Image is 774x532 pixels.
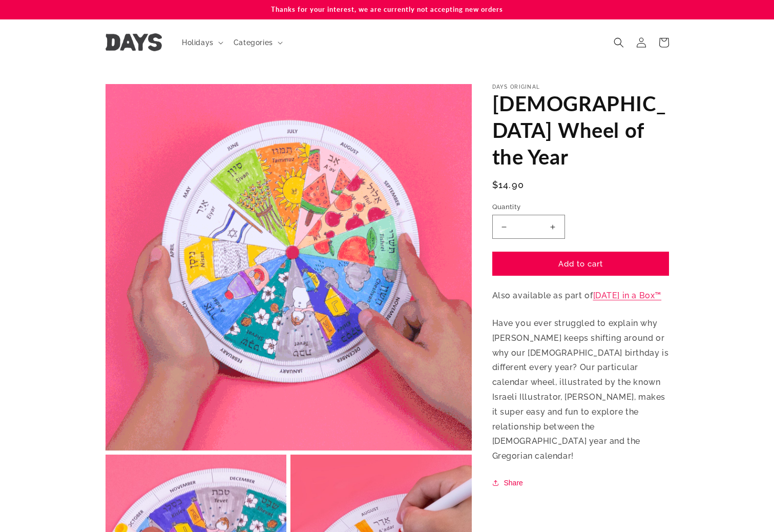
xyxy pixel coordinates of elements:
a: [DATE] in a Box™ [593,291,662,300]
h1: [DEMOGRAPHIC_DATA] Wheel of the Year [492,90,669,170]
img: Days United [106,33,162,51]
summary: Categories [227,32,287,53]
button: Add to cart [492,252,669,276]
label: Quantity [492,202,669,212]
summary: Holidays [176,32,227,53]
span: Categories [234,38,273,47]
span: Holidays [182,38,214,47]
span: $14.90 [492,178,525,192]
button: Share [492,477,526,489]
p: Days Original [492,84,669,90]
div: Also available as part of [492,84,669,489]
summary: Search [608,31,630,54]
p: Have you ever struggled to explain why [PERSON_NAME] keeps shifting around or why our [DEMOGRAPHI... [492,316,669,464]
